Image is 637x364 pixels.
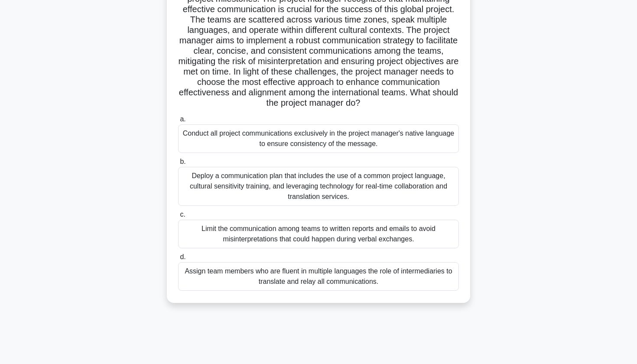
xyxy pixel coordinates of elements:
div: Limit the communication among teams to written reports and emails to avoid misinterpretations tha... [178,220,459,248]
span: c. [180,211,185,218]
span: a. [180,115,185,123]
span: d. [180,253,185,260]
div: Assign team members who are fluent in multiple languages the role of intermediaries to translate ... [178,262,459,291]
span: b. [180,158,185,165]
div: Conduct all project communications exclusively in the project manager's native language to ensure... [178,124,459,153]
div: Deploy a communication plan that includes the use of a common project language, cultural sensitiv... [178,167,459,206]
